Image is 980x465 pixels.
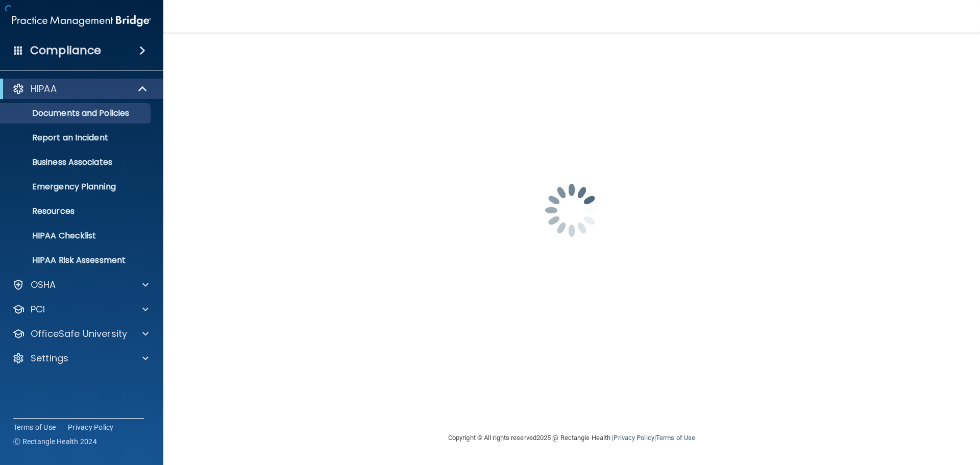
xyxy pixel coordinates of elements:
[7,133,146,143] p: Report an Incident
[31,352,68,364] p: Settings
[614,434,654,442] a: Privacy Policy
[31,279,56,291] p: OSHA
[13,436,97,447] span: Ⓒ Rectangle Health 2024
[13,422,56,432] a: Terms of Use
[12,279,149,291] a: OSHA
[656,434,695,442] a: Terms of Use
[12,328,149,340] a: OfficeSafe University
[30,43,101,58] h4: Compliance
[7,108,146,118] p: Documents and Policies
[12,303,149,315] a: PCI
[7,231,146,241] p: HIPAA Checklist
[12,11,151,31] img: PMB logo
[31,328,127,340] p: OfficeSafe University
[7,255,146,265] p: HIPAA Risk Assessment
[31,303,45,315] p: PCI
[12,83,148,95] a: HIPAA
[7,157,146,167] p: Business Associates
[68,422,114,432] a: Privacy Policy
[521,159,623,261] img: spinner.e123f6fc.gif
[31,83,57,95] p: HIPAA
[7,182,146,192] p: Emergency Planning
[12,352,149,364] a: Settings
[385,422,758,454] div: Copyright © All rights reserved 2025 @ Rectangle Health | |
[7,206,146,216] p: Resources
